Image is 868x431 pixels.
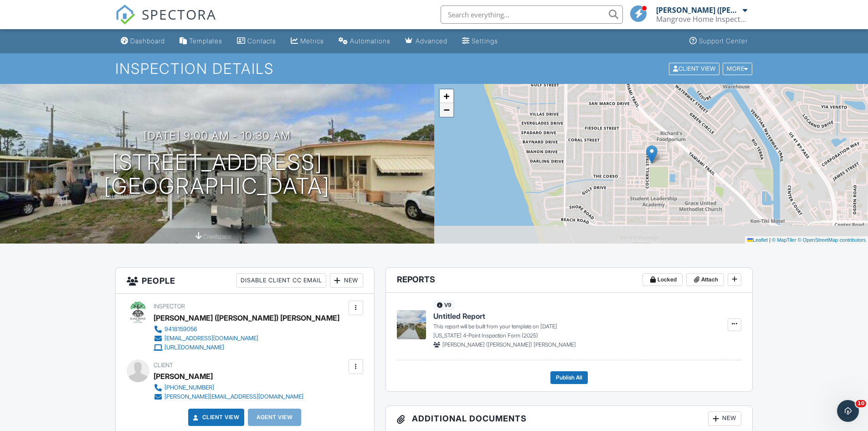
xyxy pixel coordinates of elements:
div: [EMAIL_ADDRESS][DOMAIN_NAME] [164,335,258,342]
div: Automations [350,37,390,45]
span: + [443,90,449,102]
a: [PERSON_NAME][EMAIL_ADDRESS][DOMAIN_NAME] [154,392,303,401]
span: − [443,104,449,115]
a: 9418159056 [154,325,332,334]
span: crawlspace [203,233,231,240]
a: Leaflet [747,237,768,243]
div: Mangrove Home Inspections LLC [656,15,747,24]
div: [PHONE_NUMBER] [164,384,214,391]
div: 9418159056 [164,326,197,333]
div: Dashboard [130,37,165,45]
a: © OpenStreetMap contributors [798,237,866,243]
a: Metrics [287,33,328,50]
span: 10 [856,400,866,407]
a: Zoom in [440,89,453,103]
div: [URL][DOMAIN_NAME] [164,344,224,351]
a: © MapTiler [772,237,796,243]
h3: People [116,268,374,294]
a: Zoom out [440,103,453,117]
a: [URL][DOMAIN_NAME] [154,343,332,352]
a: Settings [458,33,502,50]
div: [PERSON_NAME] ([PERSON_NAME]) [PERSON_NAME] [656,5,740,15]
div: Advanced [416,37,447,45]
a: SPECTORA [115,12,216,31]
div: Client View [669,62,719,75]
a: Client View [191,413,240,422]
div: [PERSON_NAME] [154,369,213,383]
span: | [769,237,770,243]
div: More [723,62,752,75]
div: Templates [189,37,222,45]
h1: [STREET_ADDRESS] [GEOGRAPHIC_DATA] [104,151,330,199]
h3: [DATE] 9:00 am - 10:30 am [144,130,291,142]
a: Dashboard [117,33,169,50]
a: Contacts [233,33,280,50]
div: New [708,411,741,426]
div: Support Center [699,37,748,45]
a: [EMAIL_ADDRESS][DOMAIN_NAME] [154,334,332,343]
div: Disable Client CC Email [236,273,326,288]
div: New [330,273,363,288]
div: [PERSON_NAME] ([PERSON_NAME]) [PERSON_NAME] [154,311,339,325]
span: SPECTORA [142,5,216,24]
iframe: Intercom live chat [837,400,859,422]
a: [PHONE_NUMBER] [154,383,303,392]
img: Marker [646,145,657,164]
div: Contacts [247,37,276,45]
div: Settings [472,37,498,45]
a: Client View [668,65,722,72]
a: Templates [176,33,226,50]
h1: Inspection Details [115,61,753,77]
input: Search everything... [441,5,623,24]
img: The Best Home Inspection Software - Spectora [115,5,135,25]
div: Metrics [300,37,324,45]
span: Inspector [154,303,185,310]
a: Automations (Basic) [335,33,394,50]
div: [PERSON_NAME][EMAIL_ADDRESS][DOMAIN_NAME] [164,393,303,400]
a: Support Center [686,33,751,50]
span: Client [154,362,173,369]
a: Advanced [401,33,451,50]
